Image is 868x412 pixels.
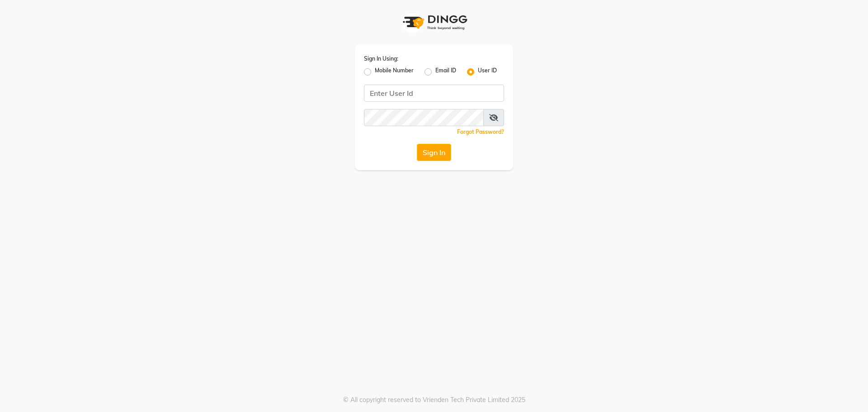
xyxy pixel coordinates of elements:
label: Sign In Using: [364,55,398,63]
a: Forgot Password? [457,128,504,135]
input: Username [364,109,484,126]
img: logo1.svg [398,9,470,36]
button: Sign In [417,144,451,161]
input: Username [364,85,504,102]
label: Email ID [435,66,456,77]
label: Mobile Number [375,66,414,77]
label: User ID [478,66,497,77]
